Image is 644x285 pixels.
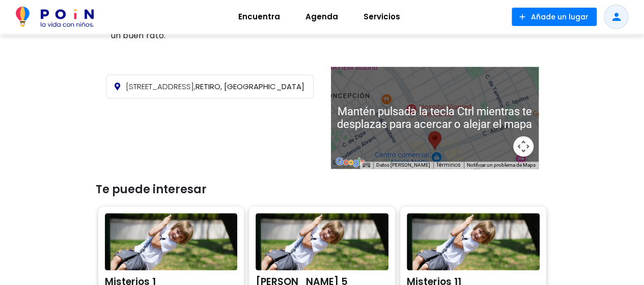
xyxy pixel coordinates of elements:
[301,9,343,25] span: Agenda
[513,136,534,157] button: Controles de visualización del mapa
[333,156,367,169] img: Google
[362,162,370,169] button: Combinaciones de teclas
[293,5,351,29] a: Agenda
[126,81,195,92] span: [STREET_ADDRESS],
[96,183,549,196] h3: Te puede interesar
[512,8,597,26] button: Añade un lugar
[467,162,536,168] a: Notificar un problema de Maps
[234,9,285,25] span: Encuentra
[126,81,304,92] span: RETIRO, [GEOGRAPHIC_DATA]
[407,213,540,270] img: Misterios 11
[376,162,430,169] button: Datos del mapa
[256,213,388,270] img: Arturo Soria 5
[105,213,238,270] img: Misterios 1
[351,5,413,29] a: Servicios
[16,7,94,27] img: POiN
[359,9,405,25] span: Servicios
[226,5,293,29] a: Encuentra
[436,161,461,169] a: Términos
[333,156,367,169] a: Abre esta zona en Google Maps (se abre en una nueva ventana)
